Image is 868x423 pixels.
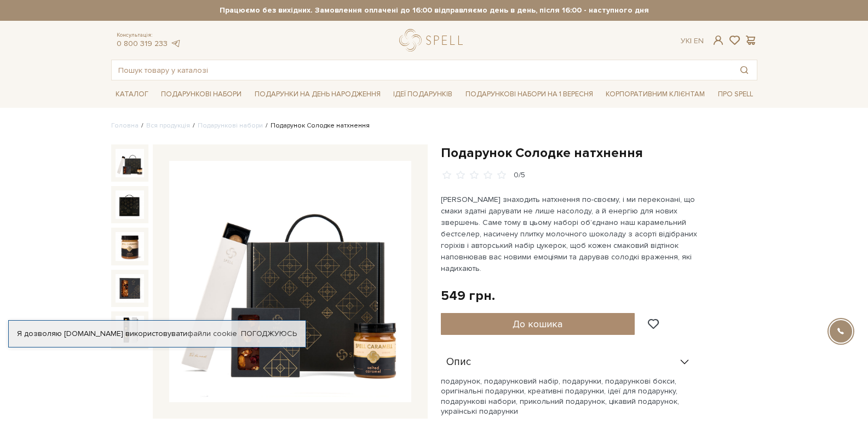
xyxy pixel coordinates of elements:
img: Подарунок Солодке натхнення [116,149,144,177]
a: Погоджуюсь [241,329,297,339]
img: Подарунок Солодке натхнення [116,190,144,219]
img: Подарунок Солодке натхнення [116,274,144,303]
div: 549 грн. [441,287,495,304]
div: 0/5 [514,170,525,181]
span: | [690,36,692,45]
a: Про Spell [714,86,757,103]
img: Подарунок Солодке натхнення [116,232,144,260]
p: [PERSON_NAME] знаходить натхнення по-своєму, і ми переконані, що смаки здатні дарувати не лише на... [441,194,698,274]
p: подарунок, подарунковий набір, подарунки, подарункові бокси, оригінальні подарунки, креативні под... [441,376,696,416]
a: Подарункові набори на 1 Вересня [461,85,597,103]
a: Головна [111,121,139,130]
li: Подарунок Солодке натхнення [263,121,370,131]
span: Консультація: [117,32,181,39]
a: Корпоративним клієнтам [601,85,709,103]
a: En [694,36,704,45]
input: Пошук товару у каталозі [112,60,732,80]
a: 0 800 319 233 [117,39,168,48]
span: Опис [446,357,471,367]
a: Каталог [111,86,153,103]
button: Пошук товару у каталозі [732,60,757,80]
img: Подарунок Солодке натхнення [169,161,411,403]
a: Подарункові набори [198,121,263,130]
div: Я дозволяю [DOMAIN_NAME] використовувати [9,329,306,339]
button: До кошика [441,313,635,335]
a: Вся продукція [146,121,190,130]
span: До кошика [513,318,562,330]
a: файли cookie [187,329,237,338]
a: Подарунки на День народження [250,86,385,103]
a: Подарункові набори [157,86,246,103]
a: logo [399,29,468,51]
div: Ук [681,36,704,46]
strong: Працюємо без вихідних. Замовлення оплачені до 16:00 відправляємо день в день, після 16:00 - насту... [111,5,757,15]
h1: Подарунок Солодке натхнення [441,144,757,161]
a: telegram [170,39,181,48]
img: Подарунок Солодке натхнення [116,316,144,344]
a: Ідеї подарунків [389,86,457,103]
